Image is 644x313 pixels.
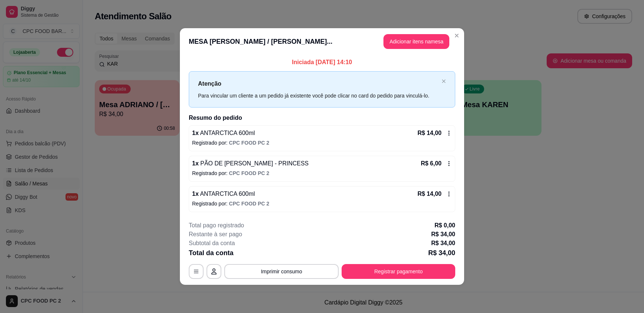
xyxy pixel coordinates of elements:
button: Imprimir consumo [224,264,339,279]
span: CPC FOOD PC 2 [229,170,269,176]
span: CPC FOOD PC 2 [229,201,269,207]
button: Registrar pagamento [342,264,455,279]
p: R$ 6,00 [421,159,442,168]
span: close [442,79,446,83]
span: ANTARCTICA 600ml [199,130,255,136]
button: close [442,79,446,84]
p: Subtotal da conta [189,239,235,248]
p: R$ 14,00 [417,129,442,138]
p: 1 x [192,190,255,198]
div: Para vincular um cliente a um pedido já existente você pode clicar no card do pedido para vinculá... [198,92,439,100]
span: CPC FOOD PC 2 [229,140,269,146]
h2: Resumo do pedido [189,113,455,122]
p: R$ 34,00 [431,230,455,239]
p: Restante à ser pago [189,230,242,239]
p: Total pago registrado [189,221,244,230]
p: R$ 14,00 [417,190,442,198]
p: Registrado por: [192,200,452,207]
button: Close [451,30,463,42]
p: Registrado por: [192,139,452,146]
span: PÃO DE [PERSON_NAME] - PRINCESS [199,160,309,167]
p: 1 x [192,129,255,138]
p: 1 x [192,159,309,168]
p: R$ 34,00 [431,239,455,248]
p: Registrado por: [192,169,452,177]
p: Atenção [198,79,439,88]
p: Total da conta [189,248,234,258]
p: R$ 0,00 [435,221,455,230]
span: ANTARCTICA 600ml [199,191,255,197]
header: MESA [PERSON_NAME] / [PERSON_NAME]... [180,28,464,55]
p: R$ 34,00 [428,248,455,258]
button: Adicionar itens namesa [383,34,449,49]
p: Iniciada [DATE] 14:10 [189,58,455,67]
